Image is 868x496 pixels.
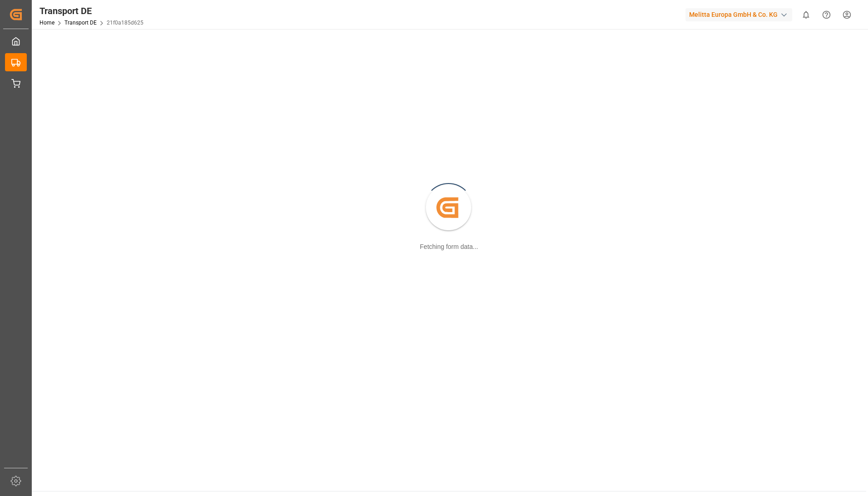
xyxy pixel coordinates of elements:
a: Transport DE [64,20,97,26]
div: Transport DE [39,4,143,18]
button: Melitta Europa GmbH & Co. KG [686,6,796,23]
button: show 0 new notifications [796,5,816,25]
div: Melitta Europa GmbH & Co. KG [686,8,792,21]
div: Fetching form data... [420,242,478,252]
a: Home [39,20,54,26]
button: Help Center [816,5,837,25]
